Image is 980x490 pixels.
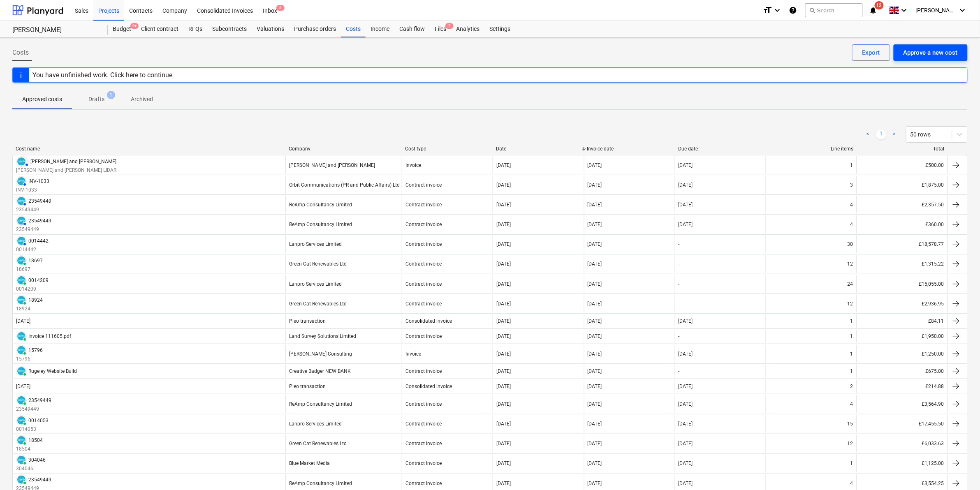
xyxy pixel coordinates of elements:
[789,5,797,15] i: Knowledge base
[860,146,945,152] div: Total
[16,167,116,174] p: [PERSON_NAME] and [PERSON_NAME] LIDAR
[588,460,602,466] div: [DATE]
[22,95,62,104] p: Approved costs
[30,159,116,164] div: [PERSON_NAME] and [PERSON_NAME]
[28,238,49,244] div: 0014442
[16,406,51,413] p: 23549449
[916,7,957,14] span: [PERSON_NAME]
[848,241,853,247] div: 30
[484,21,515,37] div: Settings
[405,421,442,427] div: Contract invoice
[850,368,853,374] div: 1
[289,318,326,324] div: Pleo transaction
[276,5,285,11] span: 5
[894,44,968,61] button: Approve a new cost
[848,441,853,446] div: 12
[289,421,342,427] div: Lanpro Services Limited
[17,456,25,464] img: xero.svg
[289,368,351,374] div: Creative Badger NEW BANK
[88,95,104,104] p: Drafts
[28,277,49,283] div: 0014209
[28,258,43,263] div: 18697
[28,477,51,483] div: 23549449
[679,222,693,227] div: [DATE]
[850,481,853,486] div: 4
[405,460,442,466] div: Contract invoice
[679,351,693,357] div: [DATE]
[496,460,511,466] div: [DATE]
[28,178,49,184] div: INV-1033
[16,196,27,206] div: Invoice has been synced with Xero and its status is currently AUTHORISED
[32,71,172,79] div: You have unfinished work. Click here to continue
[496,281,511,287] div: [DATE]
[496,401,511,407] div: [DATE]
[289,481,352,486] div: ReAmp Consultancy Limited
[862,47,880,58] div: Export
[405,241,442,247] div: Contract invoice
[850,351,853,357] div: 1
[405,162,421,168] div: Invoice
[496,182,511,188] div: [DATE]
[405,368,442,374] div: Contract invoice
[16,474,27,485] div: Invoice has been synced with Xero and its status is currently PAID
[430,21,451,37] div: Files
[16,305,43,312] p: 18924
[252,21,289,37] div: Valuations
[28,457,46,463] div: 304046
[496,351,511,357] div: [DATE]
[16,465,46,472] p: 304046
[848,421,853,427] div: 15
[679,318,693,324] div: [DATE]
[850,222,853,227] div: 4
[28,333,71,339] div: Invoice 111605.pdf
[17,332,25,340] img: xero.svg
[496,384,511,389] div: [DATE]
[17,217,25,225] img: xero.svg
[17,396,25,404] img: xero.svg
[28,398,51,403] div: 23549449
[857,275,948,293] div: £15,055.00
[876,129,886,139] a: Page 1 is your current page
[289,162,375,168] div: [PERSON_NAME] and [PERSON_NAME]
[16,345,27,356] div: Invoice has been synced with Xero and its status is currently PAID
[496,241,511,247] div: [DATE]
[588,351,602,357] div: [DATE]
[108,21,136,37] a: Budget9+
[496,301,511,307] div: [DATE]
[405,146,489,152] div: Cost type
[16,226,51,233] p: 23549449
[16,246,49,253] p: 0014442
[136,21,183,37] a: Client contract
[850,202,853,208] div: 4
[588,261,602,267] div: [DATE]
[394,21,430,37] div: Cash flow
[16,295,27,305] div: Invoice has been synced with Xero and its status is currently PAID
[850,162,853,168] div: 1
[405,301,442,307] div: Contract invoice
[16,356,43,363] p: 15796
[588,384,602,389] div: [DATE]
[588,421,602,427] div: [DATE]
[12,26,98,35] div: [PERSON_NAME]
[16,156,29,167] div: Invoice has been synced with Xero and its status is currently AUTHORISED
[16,455,27,465] div: Invoice has been synced with Xero and its status is currently PAID
[679,162,693,168] div: [DATE]
[12,48,29,58] span: Costs
[16,286,49,293] p: 0014209
[28,437,43,443] div: 18504
[850,182,853,188] div: 3
[890,129,899,139] a: Next page
[857,365,948,378] div: £675.00
[289,261,347,267] div: Green Cat Renewables Ltd
[863,129,873,139] a: Previous page
[207,21,252,37] div: Subcontracts
[289,21,341,37] div: Purchase orders
[679,281,680,287] div: -
[28,368,77,374] div: Rugeley Website Build
[679,368,680,374] div: -
[28,198,51,204] div: 23549449
[17,296,25,304] img: xero.svg
[17,367,25,375] img: xero.svg
[679,333,680,339] div: -
[679,384,693,389] div: [DATE]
